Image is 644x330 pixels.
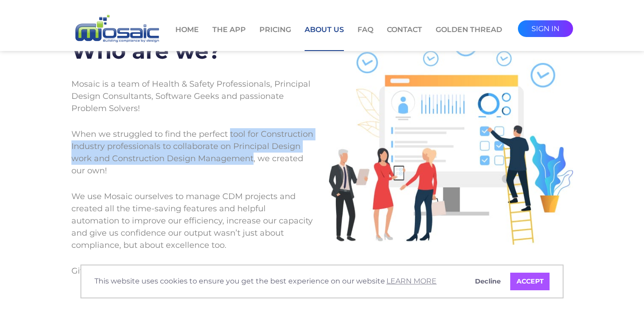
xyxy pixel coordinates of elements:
h2: Who are we? [71,32,315,71]
a: learn more about cookies [385,274,438,288]
iframe: Chat [606,289,637,323]
p: We use Mosaic ourselves to manage CDM projects and created all the time-saving features and helpf... [71,184,315,258]
a: Golden Thread [436,24,502,50]
a: sign in [518,20,573,37]
a: Contact [387,24,422,50]
a: About Us [305,24,344,51]
img: img [329,32,573,245]
a: Home [175,24,199,50]
p: Mosaic is a team of Health & Safety Professionals, Principal Design Consultants, Software Geeks a... [71,71,315,121]
a: allow cookies [510,273,550,291]
a: Pricing [259,24,291,50]
img: logo [71,14,162,45]
p: When we struggled to find the perfect tool for Construction Industry professionals to collaborate... [71,121,315,184]
a: deny cookies [469,273,507,291]
div: cookieconsent [80,265,564,299]
a: The App [212,24,246,50]
a: FAQ [357,24,373,50]
span: This website uses cookies to ensure you get the best experience on our website [94,274,462,288]
p: Give it a try [DATE] and see how much time it can save you! [71,258,315,284]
